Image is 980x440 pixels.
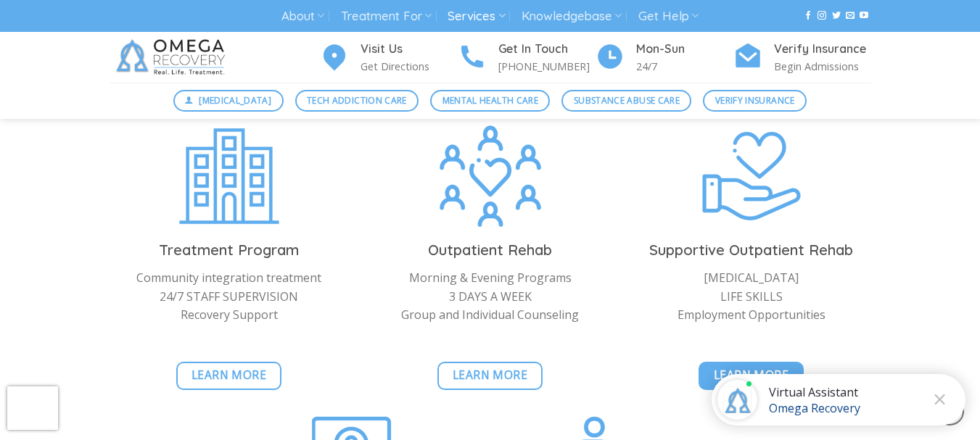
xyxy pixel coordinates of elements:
span: Learn More [192,366,267,384]
a: Mental Health Care [430,90,550,112]
h3: Treatment Program [110,238,349,262]
p: Morning & Evening Programs 3 DAYS A WEEK Group and Individual Counseling [371,269,610,325]
span: [MEDICAL_DATA] [199,94,271,107]
span: Learn More [453,366,528,384]
a: Follow on Facebook [804,11,812,21]
a: Follow on Twitter [832,11,841,21]
a: Tech Addiction Care [295,90,419,112]
a: Learn More [437,362,543,390]
a: Learn More [699,362,804,390]
a: Services [448,3,505,30]
a: Get In Touch [PHONE_NUMBER] [458,40,596,75]
a: Visit Us Get Directions [320,40,458,75]
span: Learn More [714,366,789,384]
p: Begin Admissions [774,58,871,75]
span: Verify Insurance [715,94,795,107]
h4: Verify Insurance [774,40,871,59]
span: Tech Addiction Care [307,94,407,107]
h4: Get In Touch [498,40,596,59]
span: Substance Abuse Care [574,94,680,107]
span: Mental Health Care [442,94,538,107]
p: [MEDICAL_DATA] LIFE SKILLS Employment Opportunities [632,269,871,325]
a: Treatment For [341,3,432,30]
h4: Mon-Sun [636,40,733,59]
p: Get Directions [361,58,458,75]
a: [MEDICAL_DATA] [173,90,284,112]
p: 24/7 [636,58,733,75]
p: Community integration treatment 24/7 STAFF SUPERVISION Recovery Support [110,269,349,325]
a: Verify Insurance Begin Admissions [733,40,871,75]
h4: Visit Us [361,40,458,59]
a: Get Help [638,3,699,30]
a: Verify Insurance [703,90,807,112]
h3: Outpatient Rehab [371,238,610,262]
p: [PHONE_NUMBER] [498,58,596,75]
a: Follow on YouTube [860,11,868,21]
a: Knowledgebase [522,3,622,30]
a: About [281,3,324,30]
a: Follow on Instagram [818,11,826,21]
a: Substance Abuse Care [561,90,691,112]
img: Omega Recovery [110,32,236,83]
a: Learn More [176,362,281,390]
a: Send us an email [846,11,855,21]
h3: Supportive Outpatient Rehab [632,238,871,262]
